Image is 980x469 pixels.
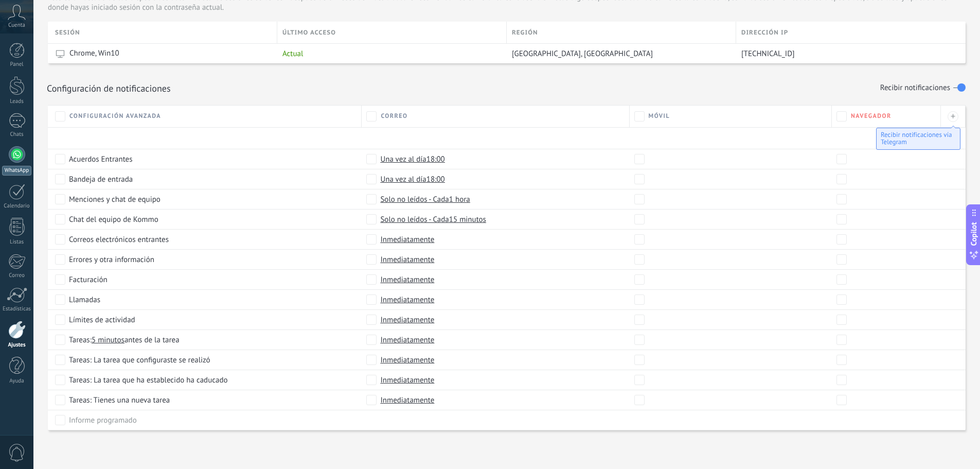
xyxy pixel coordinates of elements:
span: Inmediatamente [380,294,434,305]
span: Inmediatamente [380,274,434,285]
span: Tareas: Tienes una nueva tarea [69,395,170,405]
div: último acceso [277,22,506,43]
span: Errores y otra información [69,254,154,265]
span: Límites de actividad [69,315,135,325]
div: Sesión [55,22,277,43]
span: [GEOGRAPHIC_DATA], [GEOGRAPHIC_DATA] [512,49,653,59]
span: Solo no leídos - Cada [380,194,470,204]
span: Móvil [649,112,670,120]
span: Correo [381,112,407,120]
span: Chrome, Win10 [69,48,119,59]
span: Inmediatamente [380,234,434,245]
h1: Configuración de notificaciones [47,82,171,94]
div: Calendario [2,203,32,210]
span: Inmediatamente [380,375,434,385]
span: Recibir notificaciones vía Telegram [881,130,952,146]
div: + [948,111,958,122]
div: Leads [2,98,32,105]
span: Tareas: La tarea que configuraste se realizó [69,355,210,365]
span: Actual [282,49,303,59]
span: Copilot [969,222,979,246]
span: 15 minutos [449,214,486,224]
span: Inmediatamente [380,315,434,325]
span: Llamadas [69,294,100,305]
div: Chats [2,131,32,138]
span: Una vez al día [380,174,444,184]
h1: Recibir notificaciones [880,84,950,93]
span: 18:00 [426,174,445,184]
span: Bandeja de entrada [69,174,133,184]
span: Tareas: La tarea que ha establecido ha caducado [69,375,228,385]
span: Configuración avanzada [69,112,161,120]
span: Tareas: antes de la tarea [69,335,180,345]
span: Una vez al día [380,154,444,164]
span: Correos electrónicos entrantes [69,234,169,245]
span: Inmediatamente [380,254,434,265]
span: 18:00 [426,154,445,164]
span: Menciones y chat de equipo [69,194,161,204]
span: 1 hora [449,194,470,204]
div: Ajustes [2,342,32,349]
div: Listas [2,239,32,246]
div: Región [507,22,736,43]
div: Panel [2,61,32,68]
div: Dallas, United States [507,44,731,63]
span: 5 minutos [92,335,124,345]
span: Informe programado [69,415,137,425]
span: Cuenta [8,22,25,29]
span: Inmediatamente [380,355,434,365]
div: Dirección IP [736,22,966,43]
div: 95.173.216.111 [736,44,958,63]
div: Ayuda [2,378,32,385]
span: Inmediatamente [380,395,434,405]
span: Acuerdos Entrantes [69,154,133,164]
span: Solo no leídos - Cada [380,214,486,224]
div: Estadísticas [2,306,32,312]
div: WhatsApp [2,166,31,176]
span: [TECHNICAL_ID] [741,49,795,59]
div: Correo [2,272,32,279]
span: Facturación [69,274,108,285]
span: Inmediatamente [380,335,434,345]
span: Navegador [851,112,892,120]
span: Chat del equipo de Kommo [69,214,158,224]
